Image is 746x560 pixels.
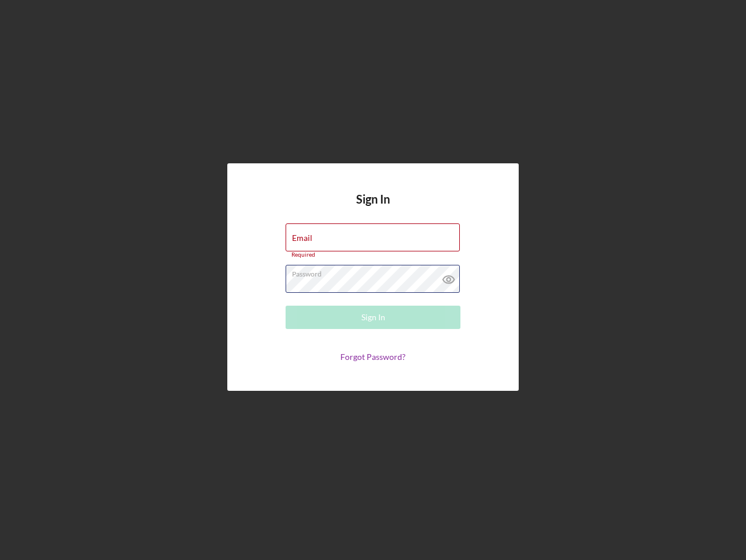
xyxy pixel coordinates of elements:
a: Forgot Password? [340,352,406,362]
div: Required [286,251,460,258]
label: Password [292,265,460,278]
h4: Sign In [356,192,390,223]
div: Sign In [361,306,385,329]
label: Email [292,233,312,243]
button: Sign In [286,306,460,329]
